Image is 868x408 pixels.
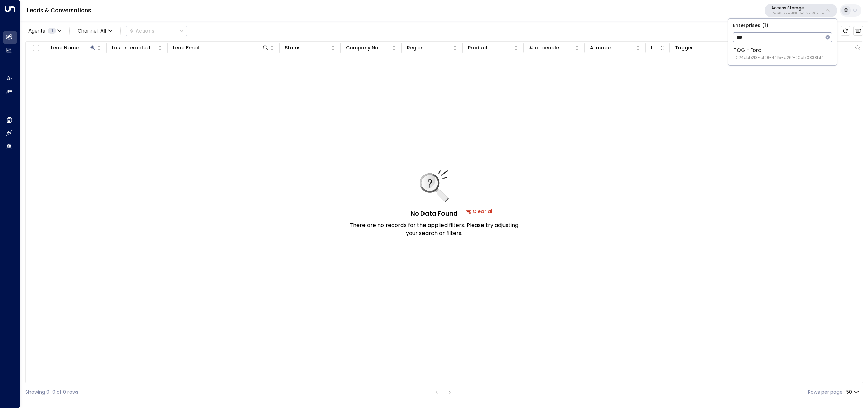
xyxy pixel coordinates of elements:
button: Access Storage17248963-7bae-4f68-a6e0-04e589c1c15e [765,4,837,17]
div: Trigger [675,44,693,52]
span: Agents [28,28,45,33]
div: Status [285,44,330,52]
button: Actions [126,26,187,36]
p: There are no records for the applied filters. Please try adjusting your search or filters. [349,221,519,238]
div: Company Name [346,44,384,52]
button: Archived Leads [853,26,863,36]
span: Toggle select all [32,44,40,53]
div: Lead Email [173,44,269,52]
div: 50 [846,387,860,397]
div: Trigger [675,44,800,52]
span: 1 [48,28,56,34]
div: Region [407,44,452,52]
button: Channel:All [75,26,115,36]
div: AI mode [590,44,611,52]
div: Actions [129,28,154,34]
div: AI mode [590,44,635,52]
div: # of people [529,44,574,52]
p: 17248963-7bae-4f68-a6e0-04e589c1c15e [771,12,824,15]
div: Phone [816,44,861,52]
span: Channel: [75,26,115,36]
label: Rows per page: [808,389,844,396]
div: Last Interacted [112,44,157,52]
span: All [100,28,106,34]
div: Company Name [346,44,391,52]
span: ID: 24bbb2f3-cf28-4415-a26f-20e170838bf4 [734,55,824,61]
div: Lead Email [173,44,199,52]
div: Showing 0-0 of 0 rows [25,389,78,396]
p: Enterprises ( 1 ) [731,21,834,29]
div: Button group with a nested menu [126,26,187,36]
div: Last Interacted [112,44,150,52]
nav: pagination navigation [432,388,454,396]
div: Location [651,44,663,52]
h5: No Data Found [411,209,458,218]
div: Location [651,44,656,52]
div: Status [285,44,301,52]
a: Leads & Conversations [27,6,91,14]
div: Lead Name [51,44,79,52]
div: Product [468,44,488,52]
div: Lead Name [51,44,96,52]
div: TOG - Fora [734,47,824,61]
div: # of people [529,44,559,52]
span: Refresh [841,26,850,36]
button: Agents1 [25,26,64,36]
p: Access Storage [771,6,824,10]
div: Region [407,44,424,52]
div: Product [468,44,513,52]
